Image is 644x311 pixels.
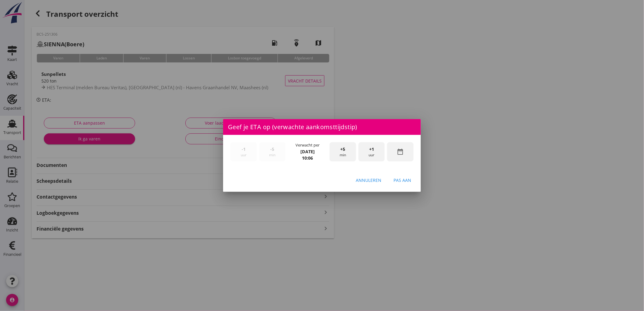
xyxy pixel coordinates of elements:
button: Annuleren [351,175,386,186]
div: uur [359,142,385,161]
span: -1 [242,146,246,153]
div: Verwacht per [296,142,320,148]
strong: 10:06 [302,155,313,161]
i: date_range [397,148,404,155]
span: +5 [340,146,345,153]
div: min [259,142,286,161]
div: Pas aan [394,177,411,183]
span: +1 [369,146,374,153]
button: Pas aan [389,175,416,186]
div: min [330,142,356,161]
div: uur [230,142,257,161]
div: Geef je ETA op (verwachte aankomsttijdstip) [223,119,421,135]
span: -5 [270,146,274,153]
div: Annuleren [356,177,381,183]
strong: [DATE] [300,149,315,154]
